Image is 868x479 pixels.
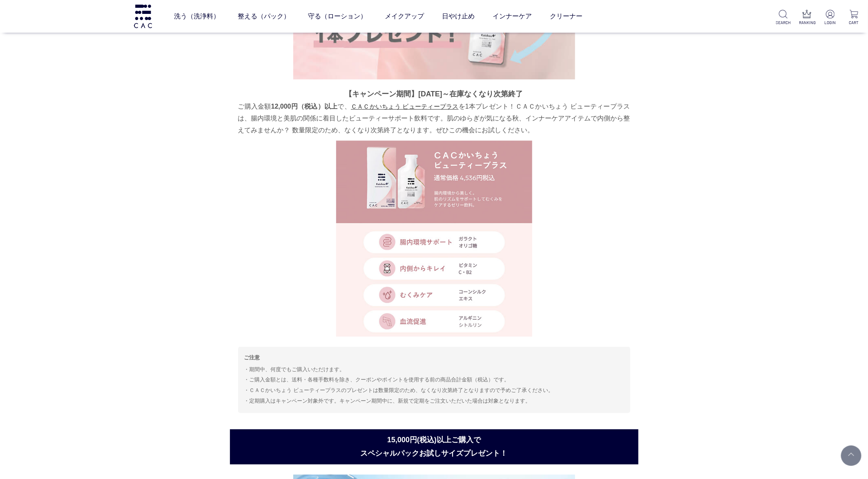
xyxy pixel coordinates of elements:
[823,10,838,26] a: LOGIN
[244,385,624,395] li: ＣＡＣかいちょう ビューティープラスのプレゼントは数量限定のため、なくなり次第終了となりますので予めご了承ください。
[776,10,791,26] a: SEARCH
[846,10,861,26] a: CART
[244,396,624,406] li: 定期購入はキャンペーン対象外です。キャンペーン期間中に、新規で定期をご注文いただいた場合は対象となります。
[308,5,367,28] a: 守る（ローション）
[493,5,532,28] a: インナーケア
[776,20,791,26] p: SEARCH
[336,140,532,336] img: goodsR-chart-060506.jpg
[271,103,338,110] span: 12,000円（税込）以上
[846,20,861,26] p: CART
[823,20,838,26] p: LOGIN
[244,353,624,363] p: ご注意
[799,10,814,26] a: RANKING
[550,5,582,28] a: クリーナー
[799,20,814,26] p: RANKING
[174,5,220,28] a: 洗う（洗浄料）
[385,5,424,28] a: メイクアップ
[244,375,624,385] li: ご購入金額とは、送料・各種手数料を除き、クーポンやポイントを使用する前の商品合計金額（税込）です。
[238,100,630,136] p: ご購入金額 で、 を1本プレゼント！ＣＡＣかいちょう ビューティープラスは、腸内環境と美肌の関係に着目したビューティーサポート飲料です。肌のゆらぎが気になる秋、インナーケアアイテムで内側から整え...
[238,87,630,100] p: 【キャンペーン期間】[DATE]～在庫なくなり次第終了
[230,429,638,464] h2: 15,000円(税込)以上ご購入で スペシャルパックお試しサイズプレゼント！
[133,4,153,28] img: logo
[244,365,624,374] li: 期間中、何度でもご購入いただけます。
[351,103,459,110] a: ＣＡＣかいちょう ビューティープラス
[442,5,475,28] a: 日やけ止め
[238,5,290,28] a: 整える（パック）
